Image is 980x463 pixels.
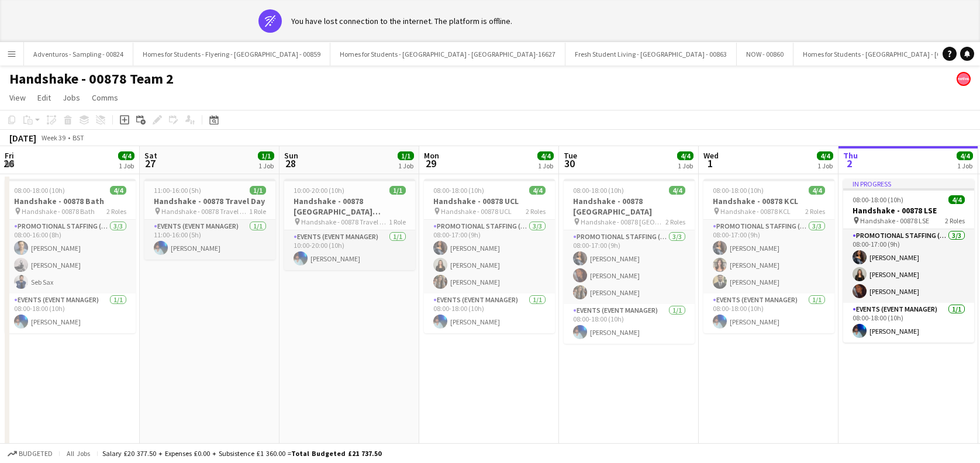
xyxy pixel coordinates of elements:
h3: Handshake - 00878 LSE [843,205,974,216]
span: 4/4 [677,151,693,160]
span: 08:00-18:00 (10h) [573,186,624,195]
span: 1/1 [250,186,266,195]
div: 1 Job [258,161,274,170]
span: 4/4 [809,186,825,195]
span: 1 Role [389,217,406,226]
div: 1 Job [957,161,972,170]
div: BST [73,133,84,142]
a: Comms [87,90,123,105]
span: 2 Roles [665,217,685,226]
div: 1 Job [398,161,413,170]
span: Handshake - 00878 LSE [860,216,929,225]
span: 4/4 [529,186,546,195]
app-card-role: Promotional Staffing (Brand Ambassadors)3/308:00-17:00 (9h)[PERSON_NAME][PERSON_NAME][PERSON_NAME] [424,220,555,293]
span: 4/4 [110,186,126,195]
div: 1 Job [119,161,134,170]
app-job-card: 08:00-18:00 (10h)4/4Handshake - 00878 UCL Handshake - 00878 UCL2 RolesPromotional Staffing (Brand... [424,179,555,333]
div: Salary £20 377.50 + Expenses £0.00 + Subsistence £1 360.00 = [102,449,381,458]
app-card-role: Promotional Staffing (Brand Ambassadors)3/308:00-16:00 (8h)[PERSON_NAME][PERSON_NAME]Seb Sax [5,220,136,293]
app-job-card: 08:00-18:00 (10h)4/4Handshake - 00878 [GEOGRAPHIC_DATA] Handshake - 00878 [GEOGRAPHIC_DATA]2 Role... [564,179,695,344]
app-user-avatar: native Staffing [957,72,971,86]
app-card-role: Promotional Staffing (Brand Ambassadors)3/308:00-17:00 (9h)[PERSON_NAME][PERSON_NAME][PERSON_NAME] [703,220,834,293]
span: 2 Roles [106,207,126,216]
span: 4/4 [118,151,134,160]
span: Tue [564,150,577,161]
app-card-role: Events (Event Manager)1/110:00-20:00 (10h)[PERSON_NAME] [284,230,415,270]
span: Mon [424,150,439,161]
span: Edit [37,92,51,103]
div: [DATE] [9,132,36,144]
span: Sun [284,150,298,161]
span: Comms [92,92,118,103]
button: Adventuros - Sampling - 00824 [24,43,133,65]
span: 08:00-18:00 (10h) [853,195,903,204]
span: 1 [702,157,719,170]
span: 1/1 [389,186,406,195]
span: 2 Roles [945,216,965,225]
app-job-card: 08:00-18:00 (10h)4/4Handshake - 00878 KCL Handshake - 00878 KCL2 RolesPromotional Staffing (Brand... [703,179,834,333]
span: 2 Roles [526,207,546,216]
span: 10:00-20:00 (10h) [294,186,344,195]
div: In progress [843,179,974,188]
span: 4/4 [537,151,554,160]
a: View [5,90,30,105]
span: 4/4 [948,195,965,204]
a: Edit [33,90,56,105]
app-card-role: Events (Event Manager)1/108:00-18:00 (10h)[PERSON_NAME] [564,304,695,344]
h3: Handshake - 00878 [GEOGRAPHIC_DATA] [564,196,695,217]
span: Budgeted [19,450,53,458]
span: Handshake - 00878 Bath [22,207,95,216]
span: Total Budgeted £21 737.50 [291,449,381,458]
app-card-role: Events (Event Manager)1/108:00-18:00 (10h)[PERSON_NAME] [5,293,136,333]
span: 2 [841,157,858,170]
span: Handshake - 00878 Travel Day [161,207,249,216]
h3: Handshake - 00878 Bath [5,196,136,206]
span: 08:00-18:00 (10h) [433,186,484,195]
span: 4/4 [817,151,833,160]
span: Thu [843,150,858,161]
app-card-role: Events (Event Manager)1/111:00-16:00 (5h)[PERSON_NAME] [144,220,275,260]
app-card-role: Events (Event Manager)1/108:00-18:00 (10h)[PERSON_NAME] [703,293,834,333]
div: 1 Job [817,161,833,170]
h3: Handshake - 00878 UCL [424,196,555,206]
button: NOW - 00860 [737,43,793,65]
button: Homes for Students - Flyering - [GEOGRAPHIC_DATA] - 00859 [133,43,330,65]
span: Sat [144,150,157,161]
button: Fresh Student Living - [GEOGRAPHIC_DATA] - 00863 [565,43,737,65]
span: 28 [282,157,298,170]
span: 1/1 [258,151,274,160]
span: 4/4 [669,186,685,195]
a: Jobs [58,90,85,105]
app-job-card: In progress08:00-18:00 (10h)4/4Handshake - 00878 LSE Handshake - 00878 LSE2 RolesPromotional Staf... [843,179,974,343]
div: 1 Job [678,161,693,170]
span: 26 [3,157,14,170]
h3: Handshake - 00878 Travel Day [144,196,275,206]
span: 2 Roles [805,207,825,216]
span: 1/1 [398,151,414,160]
span: 08:00-18:00 (10h) [14,186,65,195]
span: Handshake - 00878 UCL [441,207,512,216]
app-job-card: 08:00-18:00 (10h)4/4Handshake - 00878 Bath Handshake - 00878 Bath2 RolesPromotional Staffing (Bra... [5,179,136,333]
div: You have lost connection to the internet. The platform is offline. [291,16,512,26]
span: 29 [422,157,439,170]
app-card-role: Events (Event Manager)1/108:00-18:00 (10h)[PERSON_NAME] [843,303,974,343]
span: 27 [143,157,157,170]
h1: Handshake - 00878 Team 2 [9,70,174,88]
app-job-card: 10:00-20:00 (10h)1/1Handshake - 00878 [GEOGRAPHIC_DATA] ([GEOGRAPHIC_DATA]) & Travel to Hotel Han... [284,179,415,270]
span: Handshake - 00878 KCL [720,207,791,216]
span: Wed [703,150,719,161]
span: 4/4 [957,151,973,160]
span: 08:00-18:00 (10h) [713,186,764,195]
span: All jobs [64,449,92,458]
span: Fri [5,150,14,161]
app-card-role: Events (Event Manager)1/108:00-18:00 (10h)[PERSON_NAME] [424,293,555,333]
h3: Handshake - 00878 [GEOGRAPHIC_DATA] ([GEOGRAPHIC_DATA]) & Travel to Hotel [284,196,415,217]
app-job-card: 11:00-16:00 (5h)1/1Handshake - 00878 Travel Day Handshake - 00878 Travel Day1 RoleEvents (Event M... [144,179,275,260]
span: Week 39 [39,133,68,142]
